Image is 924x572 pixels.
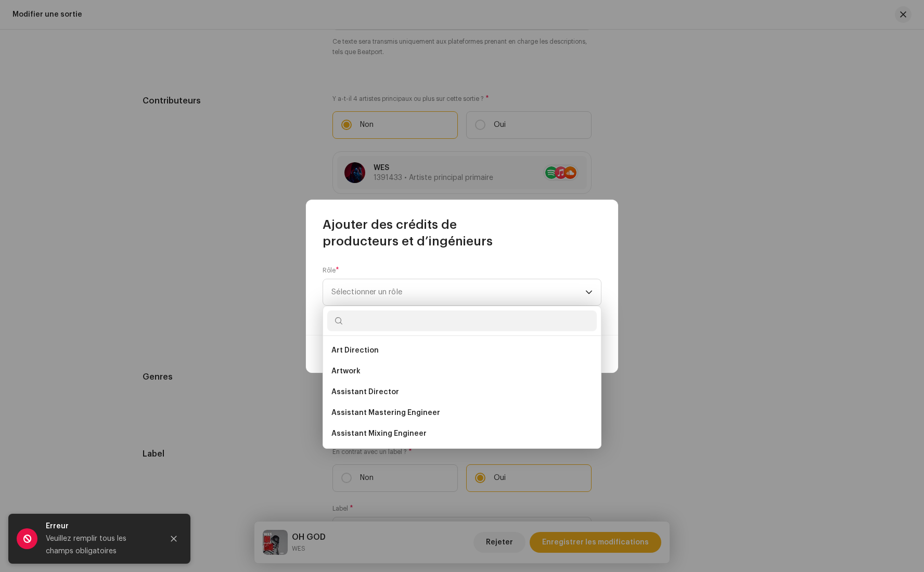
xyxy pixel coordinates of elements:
span: Assistant Mastering Engineer [331,408,440,418]
span: Ajouter des crédits de producteurs et d’ingénieurs [323,216,601,250]
div: Veuillez remplir tous les champs obligatoires [46,532,155,557]
span: Assistant Mixing Engineer [331,428,427,439]
li: Assistant Mixing Engineer [327,423,597,444]
label: Rôle [323,266,339,275]
div: dropdown trigger [585,279,593,305]
li: Artwork [327,361,597,382]
div: Erreur [46,520,155,532]
span: Art Direction [331,345,379,356]
li: Assistant Director [327,382,597,402]
span: Assistant Director [331,387,399,397]
span: Artwork [331,366,361,376]
span: Sélectionner un rôle [331,279,585,305]
li: Art Direction [327,340,597,361]
li: Assistant Mastering Engineer [327,402,597,423]
button: Close [163,528,184,549]
li: Assistant Producer [327,444,597,465]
